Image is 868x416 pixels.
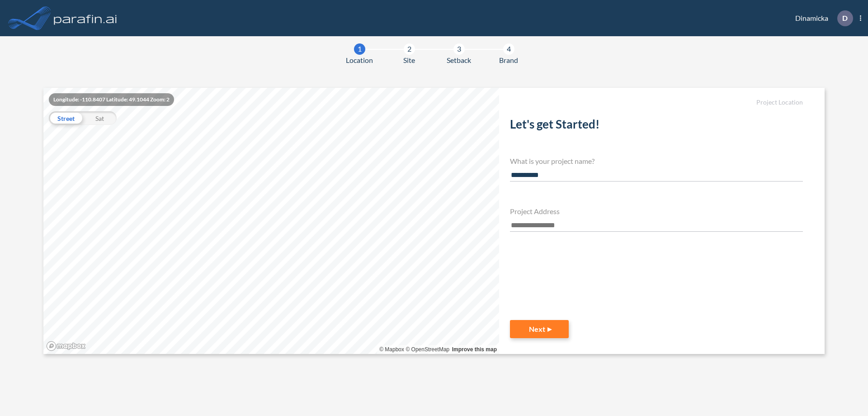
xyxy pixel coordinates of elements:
a: Mapbox homepage [46,341,86,351]
a: Mapbox [379,346,404,353]
button: Next [510,320,569,338]
div: 4 [503,43,514,55]
h5: Project Location [510,99,803,106]
img: logo [52,9,119,27]
div: Street [49,111,83,125]
canvas: Map [43,88,499,354]
a: Improve this map [452,346,497,353]
div: Dinamicka [782,10,861,26]
span: Brand [499,55,518,66]
div: Longitude: -110.8407 Latitude: 49.1044 Zoom: 2 [49,93,174,106]
h4: What is your project name? [510,157,803,165]
h2: Let's get Started! [510,117,803,135]
span: Setback [447,55,471,66]
div: 2 [404,43,415,55]
span: Location [346,55,373,66]
div: Sat [83,111,117,125]
h4: Project Address [510,207,803,215]
p: D [842,14,848,22]
div: 3 [453,43,465,55]
span: Site [403,55,415,66]
a: OpenStreetMap [406,346,449,353]
div: 1 [354,43,365,55]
